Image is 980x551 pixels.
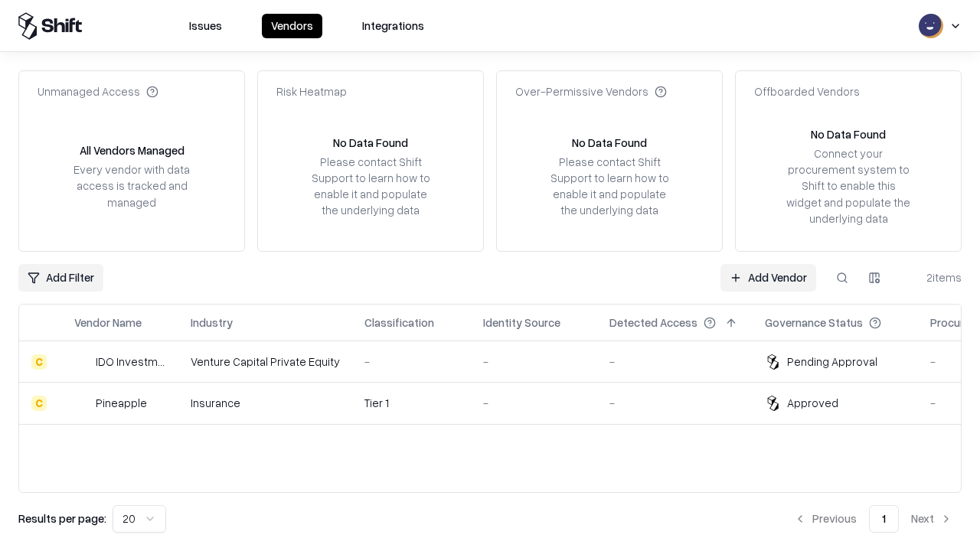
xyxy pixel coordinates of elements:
a: Add Vendor [720,264,816,292]
div: Unmanaged Access [38,83,158,99]
img: Pineapple [74,396,90,411]
div: - [483,354,585,370]
div: Risk Heatmap [276,83,347,99]
div: Please contact Shift Support to learn how to enable it and populate the underlying data [546,154,673,219]
div: Industry [191,315,233,331]
div: Please contact Shift Support to learn how to enable it and populate the underlying data [307,154,434,219]
div: - [364,354,459,370]
div: No Data Found [333,135,408,151]
div: - [609,395,740,411]
p: Results per page: [18,510,106,527]
div: - [483,395,585,411]
button: 1 [869,505,899,533]
div: Classification [364,315,434,331]
div: Every vendor with data access is tracked and managed [68,161,195,210]
div: C [31,396,47,411]
div: Pending Approval [787,354,877,370]
div: Venture Capital Private Equity [191,354,340,370]
div: All Vendors Managed [80,142,185,158]
div: Governance Status [765,315,863,331]
div: IDO Investments [96,354,166,370]
div: C [31,354,47,370]
div: 2 items [900,269,962,285]
div: No Data Found [572,135,647,151]
nav: pagination [785,505,962,533]
div: - [609,354,740,370]
button: Issues [180,14,231,38]
div: Pineapple [96,395,147,411]
div: Insurance [191,395,340,411]
div: Vendor Name [74,315,142,331]
img: IDO Investments [74,354,90,370]
button: Integrations [353,14,433,38]
div: Offboarded Vendors [754,83,860,99]
div: Detected Access [609,315,697,331]
div: Over-Permissive Vendors [515,83,667,99]
button: Add Filter [18,264,103,292]
div: Identity Source [483,315,560,331]
button: Vendors [262,14,322,38]
div: Connect your procurement system to Shift to enable this widget and populate the underlying data [785,145,912,227]
div: Tier 1 [364,395,459,411]
div: Approved [787,395,838,411]
div: No Data Found [811,126,886,142]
